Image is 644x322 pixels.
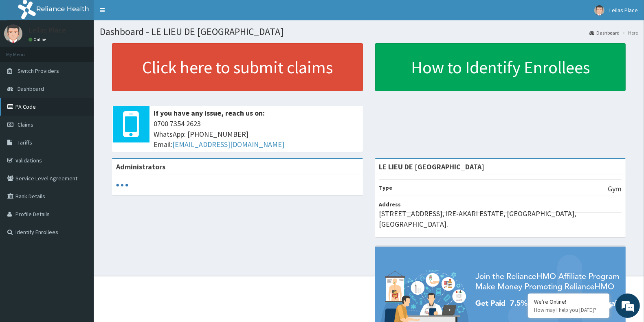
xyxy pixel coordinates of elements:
[4,24,22,43] img: User Image
[112,43,363,91] a: Click here to submit claims
[379,201,401,208] b: Address
[116,179,128,191] svg: audio-loading
[18,121,33,128] span: Claims
[379,184,393,191] b: Type
[29,37,48,42] a: Online
[620,29,638,36] li: Here
[379,208,622,229] p: [STREET_ADDRESS], IRE-AKARI ESTATE, [GEOGRAPHIC_DATA], [GEOGRAPHIC_DATA].
[534,307,603,313] p: How may I help you today?
[589,29,620,36] a: Dashboard
[608,184,622,194] p: Gym
[18,85,44,92] span: Dashboard
[18,139,32,146] span: Tariffs
[375,43,626,91] a: How to Identify Enrollees
[100,26,638,37] h1: Dashboard - LE LIEU DE [GEOGRAPHIC_DATA]
[594,5,604,15] img: User Image
[609,7,638,14] span: Leilas Place
[534,298,603,305] div: We're Online!
[154,118,359,150] span: 0700 7354 2623 WhatsApp: [PHONE_NUMBER] Email:
[116,162,165,171] b: Administrators
[379,162,485,171] strong: LE LIEU DE [GEOGRAPHIC_DATA]
[18,67,59,74] span: Switch Providers
[154,108,265,118] b: If you have any issue, reach us on:
[172,140,284,149] a: [EMAIL_ADDRESS][DOMAIN_NAME]
[29,26,66,34] p: Leilas Place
